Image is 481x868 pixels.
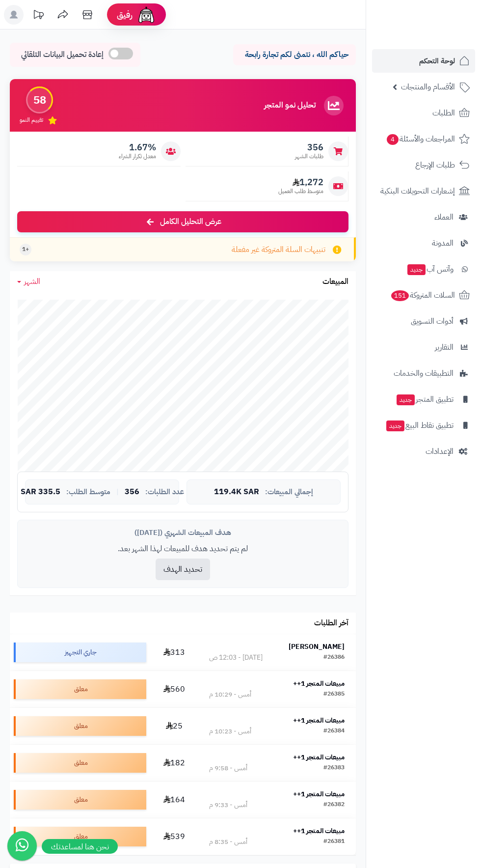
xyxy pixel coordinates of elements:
span: 4 [387,134,399,145]
span: 356 [295,142,323,153]
td: 164 [150,782,198,818]
div: #26384 [323,727,345,736]
a: المدونة [372,231,475,255]
span: 151 [391,290,409,301]
div: [DATE] - 12:03 ص [209,653,263,663]
span: طلبات الإرجاع [415,158,455,172]
p: حياكم الله ، نتمنى لكم تجارة رابحة [240,49,348,60]
span: تنبيهات السلة المتروكة غير مفعلة [232,244,325,255]
h3: آخر الطلبات [314,619,348,628]
span: وآتس آب [406,262,454,276]
a: الإعدادات [372,440,475,463]
a: الشهر [17,276,40,287]
td: 560 [150,671,198,707]
div: معلق [14,790,146,810]
span: العملاء [434,210,454,224]
p: لم يتم تحديد هدف للمبيعات لهذا الشهر بعد. [25,543,341,555]
div: هدف المبيعات الشهري ([DATE]) [25,528,341,538]
strong: مبيعات المتجر 1++ [293,678,345,689]
span: الطلبات [432,106,455,120]
a: تطبيق نقاط البيعجديد [372,414,475,437]
strong: مبيعات المتجر 1++ [293,789,345,799]
div: أمس - 10:23 م [209,727,251,736]
div: معلق [14,716,146,736]
span: إجمالي المبيعات: [265,488,313,496]
div: أمس - 8:35 م [209,837,247,847]
span: 335.5 SAR [21,488,60,497]
span: تطبيق المتجر [396,392,454,406]
span: 1.67% [119,142,156,153]
a: تطبيق المتجرجديد [372,388,475,411]
a: تحديثات المنصة [26,5,51,27]
span: التقارير [435,340,454,354]
span: تقييم النمو [20,116,43,124]
a: وآتس آبجديد [372,257,475,281]
div: أمس - 9:58 م [209,763,247,773]
span: رفيق [117,9,133,21]
span: الإعدادات [426,445,454,458]
span: جديد [407,264,426,275]
span: إعادة تحميل البيانات التلقائي [21,49,104,60]
span: عرض التحليل الكامل [160,216,221,227]
span: إشعارات التحويلات البنكية [380,184,455,198]
div: أمس - 10:29 م [209,690,251,700]
span: 119.4K SAR [214,488,259,497]
span: | [116,488,119,496]
span: 356 [125,488,139,497]
span: +1 [22,245,29,253]
span: 1,272 [278,177,323,188]
span: متوسط طلب العميل [278,187,323,196]
div: معلق [14,679,146,699]
a: التطبيقات والخدمات [372,362,475,385]
strong: مبيعات المتجر 1++ [293,826,345,836]
span: أدوات التسويق [411,314,454,328]
span: الأقسام والمنتجات [401,80,455,94]
h3: المبيعات [322,278,348,286]
span: جديد [397,394,415,405]
span: معدل تكرار الشراء [119,152,156,161]
a: السلات المتروكة151 [372,283,475,307]
span: الشهر [24,276,40,287]
button: تحديد الهدف [156,559,210,580]
a: العملاء [372,205,475,229]
div: #26381 [323,837,345,847]
h3: تحليل نمو المتجر [264,101,316,110]
div: #26382 [323,800,345,810]
span: السلات المتروكة [390,288,455,302]
span: طلبات الشهر [295,152,323,161]
a: إشعارات التحويلات البنكية [372,179,475,203]
div: #26385 [323,690,345,700]
strong: [PERSON_NAME] [289,642,345,652]
span: عدد الطلبات: [145,488,184,496]
span: جديد [386,420,404,431]
div: أمس - 9:33 م [209,800,247,810]
td: 313 [150,634,198,671]
div: جاري التجهيز [14,643,146,662]
span: تطبيق نقاط البيع [385,419,454,432]
img: ai-face.png [136,5,156,25]
a: عرض التحليل الكامل [17,211,348,232]
a: الطلبات [372,101,475,125]
span: التطبيقات والخدمات [394,366,454,380]
strong: مبيعات المتجر 1++ [293,715,345,726]
strong: مبيعات المتجر 1++ [293,752,345,762]
td: 25 [150,708,198,744]
span: لوحة التحكم [419,54,455,68]
div: #26386 [323,653,345,663]
td: 182 [150,745,198,781]
a: المراجعات والأسئلة4 [372,127,475,151]
a: لوحة التحكم [372,49,475,73]
a: أدوات التسويق [372,309,475,333]
span: المدونة [432,236,454,250]
a: طلبات الإرجاع [372,153,475,177]
div: معلق [14,753,146,773]
span: المراجعات والأسئلة [386,132,455,146]
td: 539 [150,818,198,855]
div: معلق [14,827,146,846]
span: متوسط الطلب: [66,488,110,496]
div: #26383 [323,763,345,773]
a: التقارير [372,336,475,359]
